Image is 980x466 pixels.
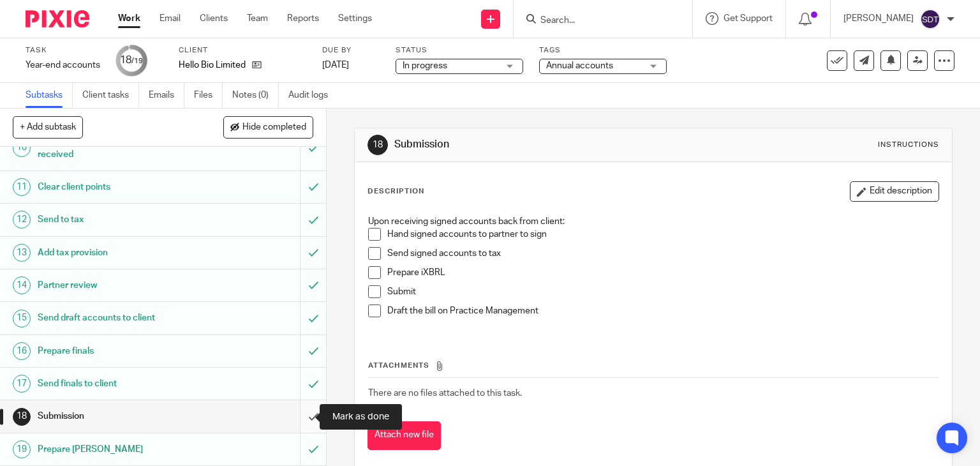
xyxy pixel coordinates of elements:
div: 18 [120,53,143,68]
div: 12 [13,211,31,229]
h1: Add tax provision [38,243,204,262]
img: svg%3E [920,9,940,29]
span: Hide completed [242,123,306,133]
p: Submit [387,285,939,298]
p: [PERSON_NAME] [843,12,914,25]
label: Task [26,45,100,56]
div: 11 [13,178,31,196]
a: Subtasks [26,83,73,108]
a: Work [118,12,140,25]
a: Notes (0) [232,83,279,108]
a: Files [194,83,223,108]
label: Status [396,45,523,56]
span: There are no files attached to this task. [368,389,522,398]
span: In progress [403,61,447,70]
div: 15 [13,310,31,327]
h1: Prepare finals [38,342,204,361]
div: 14 [13,276,31,294]
h1: Submission [38,407,204,426]
div: 10 [13,139,31,157]
div: 17 [13,375,31,393]
p: Hello Bio Limited [179,59,246,71]
a: Email [160,12,181,25]
div: Instructions [878,140,939,150]
a: Settings [338,12,372,25]
img: Pixie [26,10,89,27]
p: Description [367,186,424,197]
button: + Add subtask [13,116,83,138]
p: Hand signed accounts to partner to sign [387,228,939,241]
span: Attachments [368,362,429,369]
h1: Submission [394,138,680,151]
button: Edit description [850,181,939,202]
h1: Reassign to preparer once client points received [38,132,204,164]
div: 13 [13,244,31,262]
label: Due by [322,45,380,56]
a: Client tasks [82,83,139,108]
p: Send signed accounts to tax [387,247,939,260]
a: Audit logs [288,83,338,108]
a: Emails [149,83,184,108]
div: 16 [13,342,31,360]
span: [DATE] [322,61,349,70]
h1: Send to tax [38,210,204,229]
input: Search [539,15,654,27]
h1: Partner review [38,276,204,295]
a: Team [247,12,268,25]
p: Draft the bill on Practice Management [387,304,939,317]
span: Annual accounts [546,61,613,70]
a: Clients [200,12,228,25]
button: Attach new file [367,421,441,450]
h1: Send draft accounts to client [38,308,204,327]
label: Tags [539,45,667,56]
div: Year-end accounts [26,59,100,71]
small: /19 [131,57,143,64]
p: Upon receiving signed accounts back from client: [368,215,939,228]
h1: Send finals to client [38,374,204,393]
h1: Clear client points [38,177,204,197]
h1: Prepare [PERSON_NAME] [38,440,204,459]
p: Prepare iXBRL [387,266,939,279]
div: 18 [367,135,388,155]
button: Hide completed [223,116,313,138]
label: Client [179,45,306,56]
div: 19 [13,440,31,458]
a: Reports [287,12,319,25]
span: Get Support [724,14,773,23]
div: 18 [13,408,31,426]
